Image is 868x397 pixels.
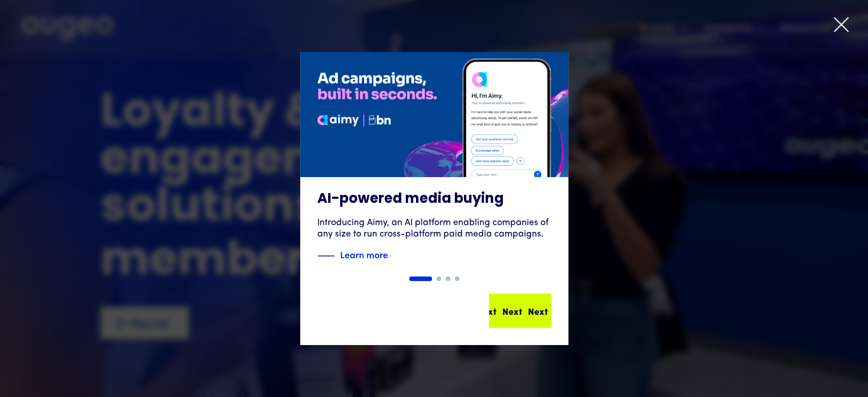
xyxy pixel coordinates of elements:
[437,276,441,281] div: Show slide 2 of 4
[317,191,551,208] h3: AI-powered media buying
[489,294,551,328] a: NextNextNext
[455,276,459,281] div: Show slide 4 of 4
[502,304,522,318] div: Next
[389,249,406,263] img: Blue text arrow
[317,249,334,263] img: Blue decorative line
[528,304,548,318] div: Next
[300,52,568,276] a: AI-powered media buyingIntroducing Aimy, an AI platform enabling companies of any size to run cro...
[446,276,450,281] div: Show slide 3 of 4
[340,248,388,260] strong: Learn more
[409,276,432,281] div: Show slide 1 of 4
[317,217,551,240] div: Introducing Aimy, an AI platform enabling companies of any size to run cross-platform paid media ...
